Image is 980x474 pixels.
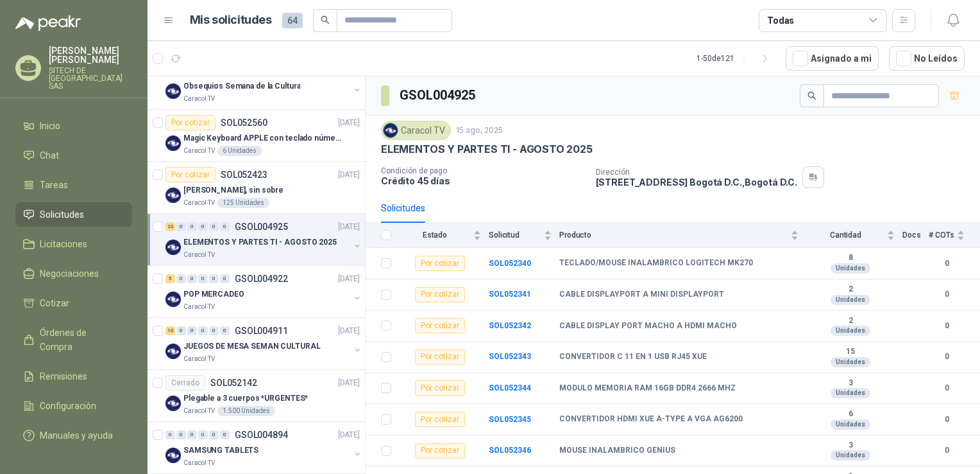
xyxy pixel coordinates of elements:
span: Estado [399,231,471,240]
a: 3 0 0 0 0 0 GSOL004956[DATE] Company LogoObsequios Semana de la CulturaCaracol TV [165,63,362,104]
div: 0 [187,430,197,439]
a: Chat [15,143,132,168]
a: SOL052340 [489,259,531,268]
b: SOL052341 [489,290,531,299]
div: 0 [165,430,175,439]
p: GSOL004922 [235,274,288,283]
button: No Leídos [889,46,965,71]
span: Producto [559,231,788,240]
a: Negociaciones [15,261,132,286]
p: [DATE] [338,325,360,337]
b: TECLADO/MOUSE INALAMBRICO LOGITECH MK270 [559,258,753,268]
div: Unidades [831,263,870,274]
img: Company Logo [165,188,181,203]
b: CONVERTIDOR HDMI XUE A-TYPE A VGA AG6200 [559,414,743,425]
th: Solicitud [489,223,559,248]
p: Caracol TV [183,146,215,156]
b: 0 [929,258,965,270]
span: Cotizar [40,296,69,310]
div: 0 [176,326,186,335]
b: CABLE DISPLAYPORT A MINI DISPLAYPORT [559,290,724,300]
b: SOL052344 [489,383,531,392]
span: Negociaciones [40,267,99,281]
span: Solicitud [489,231,541,240]
a: Órdenes de Compra [15,320,132,359]
div: 6 Unidades [217,146,262,156]
a: SOL052342 [489,321,531,330]
b: 0 [929,382,965,394]
p: [PERSON_NAME] [PERSON_NAME] [49,46,132,64]
a: 0 0 0 0 0 0 GSOL004894[DATE] Company LogoSAMSUNG TABLETSCaracol TV [165,427,362,468]
a: 5 0 0 0 0 0 GSOL004922[DATE] Company LogoPOP MERCADEOCaracol TV [165,271,362,312]
div: Por cotizar [415,318,465,333]
p: [PERSON_NAME], sin sobre [183,184,283,197]
p: 15 ago, 2025 [456,125,503,137]
p: Caracol TV [183,354,215,364]
div: 10 [165,326,175,335]
p: Crédito 45 días [381,175,586,186]
a: 23 0 0 0 0 0 GSOL004925[DATE] Company LogoELEMENTOS Y PARTES TI - AGOSTO 2025Caracol TV [165,219,362,260]
a: SOL052343 [489,352,531,361]
img: Logo peakr [15,15,81,31]
div: Todas [767,13,794,28]
img: Company Logo [165,396,181,411]
p: POP MERCADEO [183,288,244,301]
th: Cantidad [806,223,902,248]
span: Chat [40,148,59,162]
span: Remisiones [40,369,87,383]
p: Caracol TV [183,302,215,312]
div: Unidades [831,326,870,336]
p: Condición de pago [381,166,586,175]
div: 0 [209,222,219,231]
p: ELEMENTOS Y PARTES TI - AGOSTO 2025 [183,236,337,249]
b: CONVERTIDOR C 11 EN 1 USB RJ45 XUE [559,352,707,362]
div: Por cotizar [415,349,465,365]
div: 0 [220,222,230,231]
b: MOUSE INALAMBRICO GENIUS [559,446,675,456]
img: Company Logo [384,123,398,137]
div: 0 [176,222,186,231]
th: Estado [399,223,489,248]
div: Por cotizar [415,287,465,303]
span: Cantidad [806,231,884,240]
p: SAMSUNG TABLETS [183,444,258,457]
div: Por cotizar [415,256,465,271]
p: GSOL004925 [235,222,288,231]
b: 6 [806,409,895,419]
p: ELEMENTOS Y PARTES TI - AGOSTO 2025 [381,143,593,156]
b: CABLE DISPLAY PORT MACHO A HDMI MACHO [559,321,737,331]
b: 15 [806,347,895,357]
p: SOL052423 [221,170,267,179]
div: Unidades [831,419,870,430]
p: SOL052560 [221,118,267,127]
div: 0 [198,326,208,335]
p: SOL052142 [210,378,257,387]
p: [DATE] [338,273,360,285]
p: Obsequios Semana de la Cultura [183,80,300,92]
div: Cerrado [165,375,205,391]
b: 3 [806,441,895,451]
span: Tareas [40,178,68,192]
div: Por cotizar [415,380,465,396]
p: [DATE] [338,377,360,389]
p: [DATE] [338,117,360,129]
div: Unidades [831,357,870,367]
div: Por cotizar [165,115,215,130]
p: Magic Keyboard APPLE con teclado númerico en Español Plateado [183,132,343,145]
th: Docs [902,223,929,248]
div: 0 [220,430,230,439]
th: # COTs [929,223,980,248]
div: 5 [165,274,175,283]
span: Órdenes de Compra [40,326,120,354]
b: MODULO MEMORIA RAM 16GB DDR4 2666 MHZ [559,383,736,394]
p: SITECH DE [GEOGRAPHIC_DATA] SAS [49,67,132,90]
img: Company Logo [165,240,181,255]
img: Company Logo [165,292,181,307]
div: 125 Unidades [217,198,269,208]
a: Configuración [15,394,132,418]
b: 0 [929,414,965,426]
img: Company Logo [165,83,181,99]
p: Dirección [596,168,797,177]
b: SOL052346 [489,446,531,455]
